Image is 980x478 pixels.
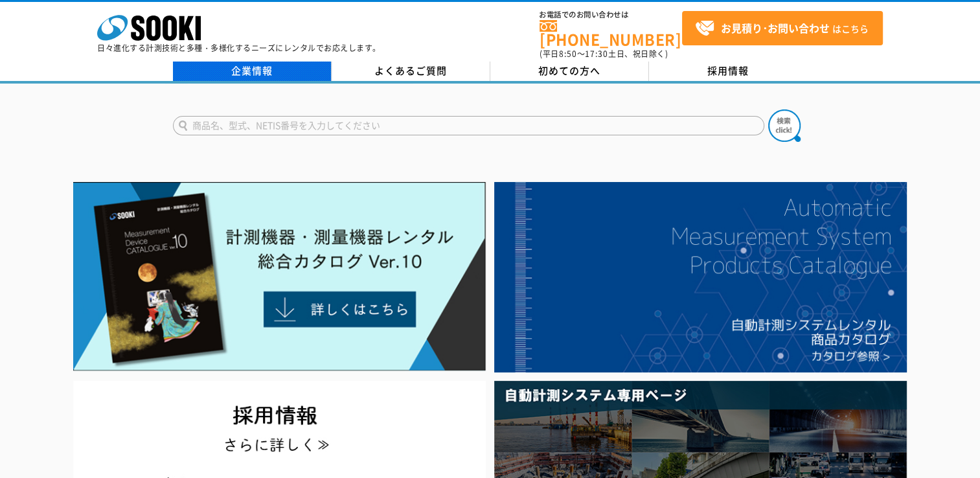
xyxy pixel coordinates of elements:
span: 初めての方へ [538,63,600,78]
img: btn_search.png [768,109,801,142]
span: お電話でのお問い合わせは [540,11,682,19]
img: Catalog Ver10 [73,182,486,371]
a: 採用情報 [649,62,808,81]
a: [PHONE_NUMBER] [540,20,682,47]
span: はこちら [695,19,869,38]
strong: お見積り･お問い合わせ [721,20,830,36]
a: 初めての方へ [490,62,649,81]
a: お見積り･お問い合わせはこちら [682,11,883,45]
a: 企業情報 [173,62,332,81]
p: 日々進化する計測技術と多種・多様化するニーズにレンタルでお応えします。 [97,44,381,52]
span: (平日 ～ 土日、祝日除く) [540,48,668,60]
input: 商品名、型式、NETIS番号を入力してください [173,116,764,135]
a: よくあるご質問 [332,62,490,81]
img: 自動計測システムカタログ [494,182,907,372]
span: 17:30 [585,48,608,60]
span: 8:50 [559,48,577,60]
